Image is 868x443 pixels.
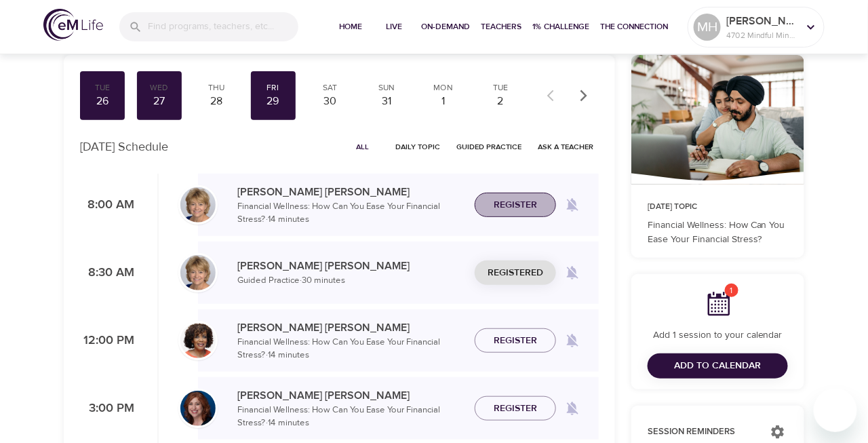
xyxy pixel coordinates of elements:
img: Lisa_Wickham-min.jpg [180,255,216,290]
span: Ask a Teacher [538,140,593,153]
p: 12:00 PM [80,332,134,350]
span: Register [494,332,537,349]
span: The Connection [600,20,668,34]
button: Register [475,328,556,353]
button: Registered [475,261,556,286]
img: Janet_Jackson-min.jpg [180,323,216,358]
div: 31 [370,94,403,109]
p: Session Reminders [648,425,757,439]
p: Add 1 session to your calendar [648,328,788,343]
p: Guided Practice · 30 minutes [237,274,464,288]
div: Sat [313,82,347,94]
span: On-Demand [421,20,470,34]
div: Mon [427,82,460,94]
p: 8:00 AM [80,196,134,214]
p: 4702 Mindful Minutes [726,29,798,41]
span: All [347,140,379,153]
p: [PERSON_NAME] [PERSON_NAME] [237,387,464,404]
button: Register [475,193,556,218]
div: MH [694,14,721,41]
span: Guided Practice [456,140,521,153]
span: Remind me when a class goes live every Friday at 8:00 AM [556,189,589,221]
div: 26 [85,94,119,109]
p: 3:00 PM [80,400,134,418]
button: Ask a Teacher [532,136,599,157]
div: Wed [142,82,176,94]
div: Tue [85,82,119,94]
p: Financial Wellness: How Can You Ease Your Financial Stress? [648,218,788,247]
div: 30 [313,94,347,109]
span: Remind me when a class goes live every Friday at 8:30 AM [556,256,589,289]
div: 29 [256,94,290,109]
button: Daily Topic [390,136,446,157]
img: Elaine_Smookler-min.jpg [180,391,216,426]
div: 1 [427,94,460,109]
button: Add to Calendar [648,353,788,379]
iframe: Button to launch messaging window [814,389,857,432]
span: 1% Challenge [532,20,589,34]
p: Financial Wellness: How Can You Ease Your Financial Stress? · 14 minutes [237,336,464,362]
p: 8:30 AM [80,264,134,282]
div: Sun [370,82,403,94]
button: Register [475,396,556,421]
div: 27 [142,94,176,109]
div: Thu [199,82,233,94]
p: [DATE] Topic [648,201,788,213]
span: 1 [725,284,738,297]
p: [PERSON_NAME] [PERSON_NAME] [237,184,464,200]
span: Remind me when a class goes live every Friday at 12:00 PM [556,324,589,357]
p: [PERSON_NAME] [PERSON_NAME] [237,320,464,336]
span: Daily Topic [395,140,440,153]
p: Financial Wellness: How Can You Ease Your Financial Stress? · 14 minutes [237,200,464,227]
span: Remind me when a class goes live every Friday at 3:00 PM [556,392,589,425]
span: Home [334,20,367,34]
span: Teachers [481,20,521,34]
button: Guided Practice [451,136,527,157]
span: Add to Calendar [675,358,762,374]
span: Register [494,197,537,214]
div: 28 [199,94,233,109]
img: logo [43,9,103,41]
span: Register [494,400,537,417]
div: Tue [484,82,517,94]
button: All [341,136,384,157]
p: [PERSON_NAME] back East [726,13,798,29]
span: Live [378,20,410,34]
p: Financial Wellness: How Can You Ease Your Financial Stress? · 14 minutes [237,404,464,430]
div: Fri [256,82,290,94]
img: Lisa_Wickham-min.jpg [180,187,216,223]
input: Find programs, teachers, etc... [148,12,298,41]
span: Registered [488,265,543,282]
p: [DATE] Schedule [80,138,168,156]
p: [PERSON_NAME] [PERSON_NAME] [237,258,464,274]
div: 2 [484,94,517,109]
